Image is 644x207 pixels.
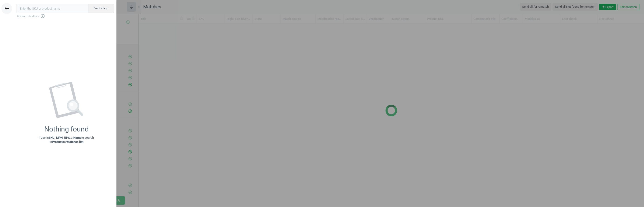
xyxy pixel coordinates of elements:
[1,3,12,14] button: keyboard_backspace
[44,125,89,133] div: Nothing found
[49,136,71,139] strong: SKU, MPN, UPC,
[67,140,83,144] strong: Matches list
[105,7,109,10] i: swap_horiz
[73,136,81,139] strong: Name
[40,14,45,18] i: info_outline
[17,4,89,13] input: Enter the SKU or product name
[4,6,10,11] i: keyboard_backspace
[93,6,109,10] span: Products
[89,4,114,13] button: Productsswap_horiz
[17,14,114,18] span: Keyboard shortcuts
[52,140,64,144] strong: Products
[39,136,94,144] p: Type in or to search in or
